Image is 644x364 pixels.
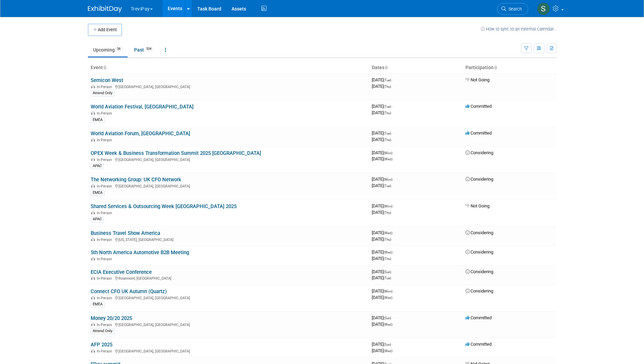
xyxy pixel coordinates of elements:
span: [DATE] [372,137,391,142]
span: (Sun) [384,270,391,274]
span: (Tue) [384,276,391,280]
span: In-Person [97,138,114,142]
span: [DATE] [372,110,391,115]
span: [DATE] [372,342,393,347]
span: [DATE] [372,269,393,274]
span: Search [506,6,522,12]
img: In-Person Event [91,111,95,115]
div: [GEOGRAPHIC_DATA], [GEOGRAPHIC_DATA] [91,322,366,327]
a: Sort by Start Date [384,65,388,70]
span: [DATE] [372,237,391,242]
a: ECIA Executive Conference [91,269,152,275]
img: In-Person Event [91,323,95,326]
span: [DATE] [372,348,392,353]
img: In-Person Event [91,257,95,260]
span: [DATE] [372,177,394,182]
span: Considering [465,230,493,235]
span: (Tue) [384,132,391,135]
span: - [393,249,394,255]
img: In-Person Event [91,138,95,141]
span: (Thu) [384,85,391,88]
div: Rosemont, [GEOGRAPHIC_DATA] [91,275,366,281]
div: [GEOGRAPHIC_DATA], [GEOGRAPHIC_DATA] [91,295,366,300]
span: (Wed) [384,323,392,326]
span: 534 [144,46,153,52]
span: [DATE] [372,256,391,261]
a: Search [497,3,528,15]
span: (Sun) [384,343,391,346]
span: [DATE] [372,77,393,82]
span: Considering [465,177,493,182]
span: - [392,130,393,136]
span: 56 [115,46,123,52]
span: (Thu) [384,211,391,215]
a: World Aviation Festival, [GEOGRAPHIC_DATA] [91,104,194,110]
a: Shared Services & Outsourcing Week [GEOGRAPHIC_DATA] 2025 [91,203,237,209]
span: Committed [465,315,492,320]
span: - [392,315,393,320]
span: In-Person [97,211,114,215]
span: (Wed) [384,296,392,300]
span: (Wed) [384,250,392,254]
div: [GEOGRAPHIC_DATA], [GEOGRAPHIC_DATA] [91,84,366,89]
span: [DATE] [372,230,394,235]
span: (Wed) [384,157,392,161]
a: Past534 [129,43,159,56]
span: [DATE] [372,288,394,294]
button: Add Event [88,24,122,36]
span: In-Person [97,238,114,242]
div: Attend Only [91,90,114,96]
span: [DATE] [372,150,394,155]
span: (Thu) [384,238,391,241]
span: Considering [465,269,493,274]
a: How to sync to an external calendar... [481,26,556,32]
a: Upcoming56 [88,43,128,56]
div: [GEOGRAPHIC_DATA], [GEOGRAPHIC_DATA] [91,348,366,353]
img: In-Person Event [91,85,95,88]
span: [DATE] [372,295,392,300]
span: - [392,342,393,347]
a: OPEX Week & Business Transformation Summit 2025 [GEOGRAPHIC_DATA] [91,150,261,156]
a: Semicon West [91,77,123,83]
span: [DATE] [372,315,393,320]
th: Event [88,62,369,74]
img: In-Person Event [91,211,95,214]
div: [GEOGRAPHIC_DATA], [GEOGRAPHIC_DATA] [91,157,366,162]
span: - [392,104,393,109]
span: Considering [465,288,493,294]
span: In-Person [97,349,114,353]
span: [DATE] [372,156,392,161]
span: In-Person [97,111,114,116]
a: The Networking Group: UK CFO Network [91,177,181,183]
span: (Wed) [384,349,392,353]
span: Not Going [465,77,490,82]
div: Attend Only [91,328,114,334]
span: (Mon) [384,151,392,155]
a: Money 20/20 2025 [91,315,132,321]
span: Committed [465,130,492,136]
span: (Wed) [384,231,392,235]
img: In-Person Event [91,238,95,241]
div: EMEA [91,301,105,307]
img: In-Person Event [91,296,95,299]
span: Considering [465,249,493,255]
span: (Tue) [384,105,391,108]
span: In-Person [97,296,114,300]
span: In-Person [97,184,114,188]
span: In-Person [97,257,114,261]
a: Connect CFO UK Autumn (Quartz) [91,288,167,295]
span: [DATE] [372,203,394,208]
span: (Tue) [384,184,391,188]
div: APAC [91,216,104,222]
span: Committed [465,104,492,109]
span: [DATE] [372,210,391,215]
span: (Mon) [384,178,392,181]
span: In-Person [97,323,114,327]
span: (Thu) [384,257,391,261]
th: Dates [369,62,463,74]
img: In-Person Event [91,158,95,161]
span: [DATE] [372,104,393,109]
th: Participation [463,62,556,74]
span: (Thu) [384,138,391,142]
a: Sort by Event Name [103,65,106,70]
